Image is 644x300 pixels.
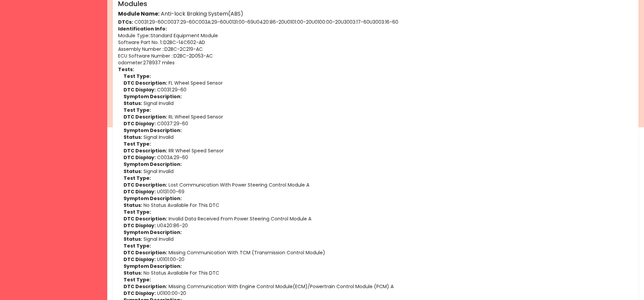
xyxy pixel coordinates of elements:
p: C003A:29-60 [124,154,633,161]
strong: Test Type: [124,73,151,80]
strong: Status: [124,100,142,107]
strong: Symptom Description: [124,93,182,100]
strong: Test Type: [124,242,151,249]
p: U0131:00-69 [124,188,633,195]
strong: Test Type: [124,107,151,113]
p: FL Wheel Speed Sensor [124,80,633,86]
p: Signal Invalid [124,236,633,242]
p: No Status Available For This DTC [124,202,633,209]
strong: Symptom Description: [124,195,182,202]
p: odometer : 278937 miles [118,59,633,66]
p: Software Part No. 1: : D2BC-14C602-AD [118,39,633,46]
strong: Test Type: [124,175,151,181]
p: Signal Invalid [124,168,633,175]
strong: Status: [124,134,142,141]
strong: DTC Description: [124,181,167,188]
strong: Test Type: [124,141,151,147]
strong: Symptom Description: [124,263,182,270]
p: C0037:29-60 [124,120,633,127]
p: RR Wheel Speed Sensor [124,147,633,154]
p: Assembly Number : : D2BC-2C219-AC [118,46,633,52]
p: Lost Communication With Power Steering Control Module A [124,181,633,188]
p: Signal Invalid [124,134,633,141]
h6: Anti-lock Braking System(ABS) [118,9,633,19]
p: C0031:29-60 [124,86,633,93]
p: ECU Software Number : : D2BC-2D053-AC [118,52,633,59]
p: No Status Available For This DTC [124,270,633,276]
strong: DTCs: [118,19,133,25]
strong: DTC Display: [124,154,156,161]
strong: DTC Display: [124,120,156,127]
p: Signal Invalid [124,100,633,107]
strong: Status: [124,270,142,276]
strong: DTC Description: [124,147,167,154]
p: U0101:00-20 [124,256,633,263]
strong: Symptom Description: [124,127,182,134]
strong: DTC Display: [124,86,156,93]
strong: Tests: [118,66,134,73]
strong: Status: [124,236,142,242]
p: RL Wheel Speed Sensor [124,113,633,120]
p: C0031:29-60 C0037:29-60 C003A:29-60 U0131:00-69 U0420:86-20 U0101:00-20 U0100:00-20 U3003:17-60 U... [118,19,633,25]
strong: DTC Description: [124,215,167,222]
strong: DTC Description: [124,80,167,86]
strong: DTC Description: [124,113,167,120]
strong: Status: [124,168,142,175]
strong: DTC Description: [124,283,167,290]
strong: DTC Display: [124,188,156,195]
p: U0100:00-20 [124,290,633,297]
strong: Symptom Description: [124,161,182,168]
strong: Identification Info: [118,25,167,32]
strong: DTC Display: [124,256,156,263]
p: Module Type: : Standard Equipment Module [118,32,633,39]
strong: DTC Description: [124,249,167,256]
p: Missing Communication With TCM (Transmission Control Module) [124,249,633,256]
p: U0420:86-20 [124,222,633,229]
p: Missing Communication With Engine Control Module(ECM)/Powertrain Control Module (PCM) A [124,283,633,290]
strong: DTC Display: [124,290,156,297]
strong: Module Name: [118,10,159,18]
strong: Test Type: [124,209,151,215]
strong: Test Type: [124,276,151,283]
strong: Symptom Description: [124,229,182,236]
p: Invalid Data Received From Power Steering Control Module A [124,215,633,222]
strong: Status: [124,202,142,209]
strong: DTC Display: [124,222,156,229]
